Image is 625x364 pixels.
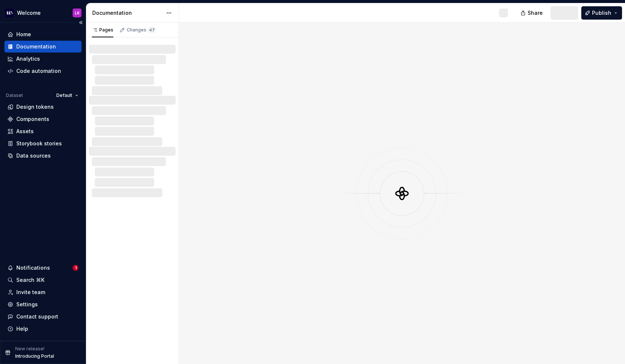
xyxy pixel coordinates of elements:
[148,27,156,33] span: 47
[4,65,82,77] a: Code automation
[16,313,58,320] div: Contact support
[16,31,31,38] div: Home
[528,9,543,17] span: Share
[517,6,548,20] button: Share
[76,17,86,28] button: Collapse sidebar
[127,27,156,33] div: Changes
[4,138,82,149] a: Storybook stories
[592,9,611,17] span: Publish
[15,346,44,352] p: New release!
[16,325,28,333] div: Help
[4,323,82,335] button: Help
[4,125,82,137] a: Assets
[4,262,82,274] button: Notifications1
[4,101,82,113] a: Design tokens
[16,301,38,308] div: Settings
[53,90,82,101] button: Default
[4,274,82,286] button: Search ⌘K
[1,5,84,21] button: WelcomeLK
[17,9,41,17] div: Welcome
[4,113,82,125] a: Components
[16,128,34,135] div: Assets
[16,276,44,284] div: Search ⌘K
[4,28,82,40] a: Home
[16,140,62,147] div: Storybook stories
[16,152,51,159] div: Data sources
[16,115,49,123] div: Components
[16,289,45,296] div: Invite team
[92,9,162,17] div: Documentation
[16,43,56,50] div: Documentation
[16,67,61,75] div: Code automation
[92,27,113,33] div: Pages
[56,92,72,98] span: Default
[73,265,79,271] span: 1
[75,10,80,16] div: LK
[4,41,82,53] a: Documentation
[16,103,54,111] div: Design tokens
[581,6,622,20] button: Publish
[6,92,23,98] div: Dataset
[15,353,54,359] p: Introducing Portal
[4,311,82,323] button: Contact support
[16,264,50,272] div: Notifications
[16,55,40,63] div: Analytics
[4,299,82,310] a: Settings
[4,53,82,65] a: Analytics
[4,150,82,162] a: Data sources
[5,9,14,17] img: 605a6a57-6d48-4b1b-b82b-b0bc8b12f237.png
[4,286,82,298] a: Invite team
